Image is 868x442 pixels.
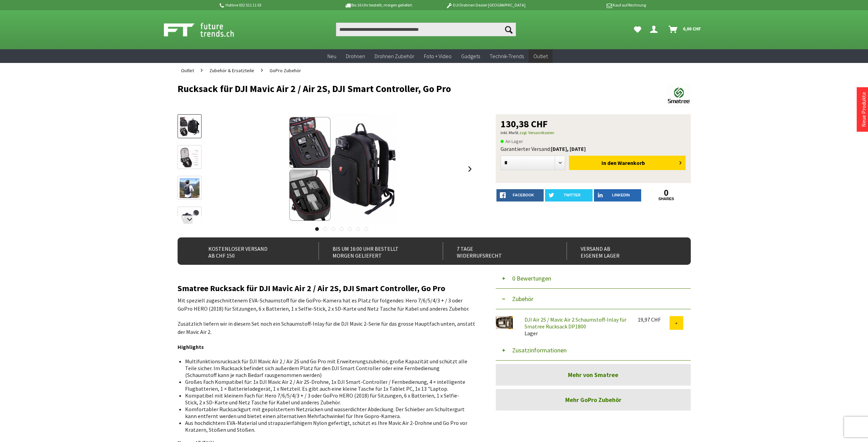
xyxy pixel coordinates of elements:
div: Bis um 16:00 Uhr bestellt Morgen geliefert [319,243,428,260]
img: Smatree [667,83,691,107]
a: Gadgets [456,49,485,63]
a: Technik-Trends [485,49,529,63]
a: DJI Air 2S / Mavic Air 2 Schaumstoff-Inlay für Smatree Rucksack DP1800 [524,316,626,330]
h2: Smatree Rucksack für DJI Mavic Air 2 / Air 2S, DJI Smart Controller, Go Pro [178,284,475,293]
a: Drohnen [341,49,370,63]
li: Großes Fach Kompatibel für: 1x DJI Mavic Air 2 / Air 2S-Drohne, 1x DJI Smart-Controller / Fernbed... [185,378,470,392]
h1: Rucksack für DJI Mavic Air 2 / Air 2S, DJI Smart Controller, Go Pro [178,83,588,94]
p: Bis 16 Uhr bestellt, morgen geliefert. [325,1,432,9]
span: Warenkorb [618,159,645,166]
a: LinkedIn [594,189,642,201]
input: Produkt, Marke, Kategorie, EAN, Artikelnummer… [336,23,516,36]
a: Neu [323,49,341,63]
p: Mit speziell zugeschnittenem EVA-Schaumstoff für die GoPro-Kamera hat es Platz für folgendes: Her... [178,296,475,313]
span: Outlet [533,53,548,60]
a: Zubehör & Ersatzteile [206,63,258,78]
a: facebook [496,189,544,201]
p: DJI Drohnen Dealer [GEOGRAPHIC_DATA] [432,1,539,9]
p: Zusätzlich liefern wir in diesem Set noch ein Schaumstoff-Inlay für die DJI Mavic 2-Serie für das... [178,320,475,336]
strong: Highlights [178,343,204,350]
img: DJI Air 2S / Mavic Air 2 Schaumstoff-Inlay für Smatree Rucksack DP1800 [496,316,513,329]
a: 0 [643,189,690,197]
span: Drohnen Zubehör [375,53,414,60]
a: Mehr GoPro Zubehör [496,389,691,411]
a: Meine Favoriten [631,23,645,36]
b: [DATE], [DATE] [551,145,586,152]
button: In den Warenkorb [569,156,686,170]
a: Mehr von Smatree [496,364,691,386]
a: Foto + Video [419,49,456,63]
div: Versand ab eigenem Lager [567,243,676,260]
div: Garantierter Versand: [501,145,686,152]
div: 19,97 CHF [638,316,670,323]
a: GoPro Zubehör [266,63,305,78]
li: Multifunktionsrucksack für DJI Mavic Air 2 / Air 2S und Go Pro mit Erweiterungszubehör, große Kap... [185,358,470,378]
li: Komfortabler Rucksackgurt mit gepolstertem Netzrücken und wasserdichter Abdeckung. Der Schieber a... [185,406,470,419]
img: Vorschau: Rucksack für DJI Mavic Air 2 / Air 2S, DJI Smart Controller, Go Pro [180,117,199,136]
p: Kauf auf Rechnung [539,1,646,9]
a: Drohnen Zubehör [370,49,419,63]
span: Zubehör & Ersatzteile [209,67,254,74]
button: Suchen [502,23,516,36]
span: Foto + Video [424,53,452,60]
a: zzgl. Versandkosten [519,130,554,135]
span: 130,38 CHF [501,119,548,129]
span: LinkedIn [612,193,630,197]
span: Outlet [181,67,194,74]
li: Aus hochdichtem EVA-Material und strapazierfähigem Nylon gefertigt, schützt es Ihre Mavic Air 2-D... [185,419,470,433]
div: Kostenloser Versand ab CHF 150 [195,243,304,260]
span: Neu [327,53,336,60]
a: twitter [545,189,593,201]
div: Lager [519,316,632,337]
span: In den [601,159,617,166]
div: 7 Tage Widerrufsrecht [443,243,552,260]
span: An Lager [501,137,523,145]
a: shares [643,197,690,201]
a: Outlet [178,63,197,78]
a: Warenkorb [666,23,704,36]
button: Zusatzinformationen [496,340,691,361]
p: Hotline 032 511 11 03 [219,1,325,9]
p: inkl. MwSt. [501,129,686,137]
span: Gadgets [461,53,480,60]
span: facebook [513,193,534,197]
a: Outlet [529,49,553,63]
span: twitter [564,193,581,197]
li: Kompatibel mit kleinem Fach für: Hero 7/6/5/4/3 + / 3 oder GoPro HERO (2018) für Sitzungen, 6 x B... [185,392,470,406]
button: 0 Bewertungen [496,268,691,289]
a: Dein Konto [647,23,663,36]
span: Drohnen [346,53,365,60]
span: Technik-Trends [490,53,524,60]
span: 0,00 CHF [683,23,701,34]
img: Rucksack für DJI Mavic Air 2 / Air 2S, DJI Smart Controller, Go Pro [287,114,397,224]
button: Zubehör [496,289,691,309]
span: GoPro Zubehör [270,67,301,74]
a: Neue Produkte [860,92,867,127]
img: Shop Futuretrends - zur Startseite wechseln [164,21,249,38]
